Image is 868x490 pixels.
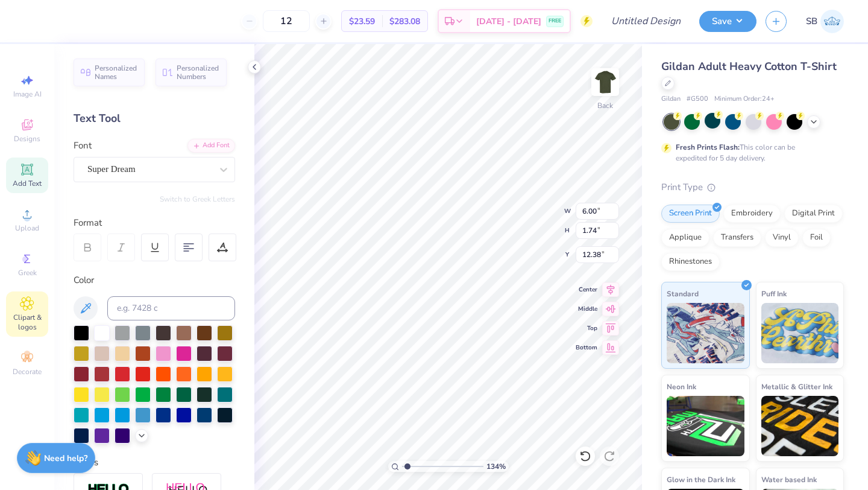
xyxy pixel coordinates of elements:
[802,229,831,247] div: Foil
[74,273,235,287] div: Color
[761,287,787,300] span: Puff Ink
[806,14,817,28] span: SB
[765,229,799,247] div: Vinyl
[486,461,506,472] span: 134 %
[74,139,92,153] label: Font
[676,142,824,164] div: This color can be expedited for 5 day delivery.
[13,89,42,99] span: Image AI
[95,64,137,81] span: Personalized Names
[597,100,613,111] div: Back
[713,229,761,247] div: Transfers
[602,9,690,33] input: Untitled Design
[13,179,42,188] span: Add Text
[761,396,839,456] img: Metallic & Glitter Ink
[44,453,87,464] strong: Need help?
[15,223,39,233] span: Upload
[723,205,781,223] div: Embroidery
[784,205,843,223] div: Digital Print
[761,303,839,363] img: Puff Ink
[576,324,597,332] span: Top
[699,11,756,32] button: Save
[74,216,236,230] div: Format
[667,303,744,363] img: Standard
[576,285,597,294] span: Center
[667,380,696,393] span: Neon Ink
[661,59,837,74] span: Gildan Adult Heavy Cotton T-Shirt
[476,15,541,28] span: [DATE] - [DATE]
[661,229,709,247] div: Applique
[576,343,597,352] span: Bottom
[160,194,235,204] button: Switch to Greek Letters
[676,142,740,152] strong: Fresh Prints Flash:
[661,94,681,104] span: Gildan
[187,139,235,153] div: Add Font
[714,94,775,104] span: Minimum Order: 24 +
[687,94,708,104] span: # G500
[389,15,420,28] span: $283.08
[667,287,699,300] span: Standard
[177,64,219,81] span: Personalized Numbers
[107,296,235,320] input: e.g. 7428 c
[576,305,597,313] span: Middle
[761,380,832,393] span: Metallic & Glitter Ink
[6,313,48,332] span: Clipart & logos
[820,10,844,33] img: Stephanie Bilsky
[667,473,735,486] span: Glow in the Dark Ink
[349,15,375,28] span: $23.59
[18,268,37,278] span: Greek
[74,456,235,469] div: Styles
[14,134,40,144] span: Designs
[661,253,720,271] div: Rhinestones
[74,110,235,127] div: Text Tool
[13,367,42,377] span: Decorate
[761,473,817,486] span: Water based Ink
[667,396,744,456] img: Neon Ink
[549,17,561,25] span: FREE
[593,70,617,94] img: Back
[806,10,844,33] a: SB
[661,180,844,194] div: Print Type
[263,10,310,32] input: – –
[661,205,720,223] div: Screen Print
